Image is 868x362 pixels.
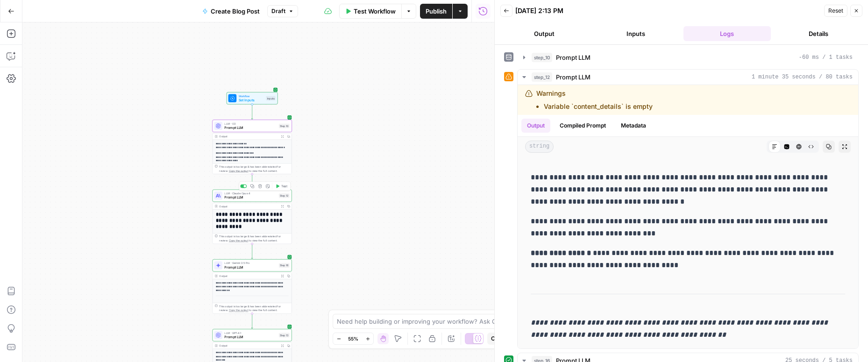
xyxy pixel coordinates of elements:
span: LLM · O3 [224,121,277,126]
button: Compiled Prompt [554,119,612,133]
span: Create Blog Post [211,7,260,16]
span: LLM · Claude Opus 4 [224,192,277,196]
span: Prompt LLM [224,265,277,270]
div: Output [219,135,277,139]
div: This output is too large & has been abbreviated for review. to view the full content. [219,234,289,243]
div: Output [219,204,277,208]
button: Reset [824,5,847,17]
span: Workflow [239,94,264,98]
div: WorkflowSet InputsInputs [213,92,292,104]
div: Step 12 [279,193,290,198]
button: Test [273,183,289,189]
span: Copy the output [229,169,249,172]
div: 1 minute 35 seconds / 80 tasks [518,85,858,348]
span: Set Inputs [239,98,264,103]
span: string [525,141,554,153]
button: Metadata [615,119,652,133]
g: Edge from step_16 to step_13 [251,313,253,328]
div: This output is too large & has been abbreviated for review. to view the full content. [219,164,289,173]
span: Publish [426,7,447,16]
span: Prompt LLM [224,125,277,130]
button: Details [775,26,862,41]
button: Create Blog Post [197,4,265,19]
button: Test Workflow [339,4,401,19]
span: -60 ms / 1 tasks [799,53,853,62]
span: step_10 [532,53,552,62]
div: Warnings [536,89,653,111]
span: Copy the output [229,239,249,242]
button: Inputs [592,26,680,41]
g: Edge from step_12 to step_16 [251,244,253,259]
div: Output [219,274,277,278]
button: Publish [420,4,452,19]
span: Prompt LLM [224,195,277,200]
button: Copy [487,333,509,345]
span: Reset [828,7,843,15]
span: 55% [348,335,358,342]
span: Prompt LLM [556,53,591,62]
div: Output [219,344,277,348]
span: LLM · Gemini 2.5 Pro [224,261,277,265]
div: This output is too large & has been abbreviated for review. to view the full content. [219,304,289,312]
span: step_12 [532,72,552,82]
button: Output [500,26,588,41]
span: Prompt LLM [556,72,591,82]
button: Output [521,119,550,133]
li: Variable `content_details` is empty [544,102,653,111]
span: Test [281,184,287,189]
span: Test Workflow [354,7,396,16]
g: Edge from start to step_10 [251,104,253,119]
span: Prompt LLM [224,334,277,340]
div: Inputs [266,96,275,100]
button: Logs [683,26,771,41]
span: Copy the output [229,309,249,312]
div: Step 10 [279,124,290,128]
button: -60 ms / 1 tasks [518,50,858,65]
button: Draft [267,5,298,17]
span: Draft [271,7,285,15]
button: 1 minute 35 seconds / 80 tasks [518,70,858,85]
span: 1 minute 35 seconds / 80 tasks [752,73,853,81]
span: LLM · GPT-4.1 [224,331,277,335]
div: Step 16 [279,263,290,268]
div: Step 13 [279,333,290,338]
